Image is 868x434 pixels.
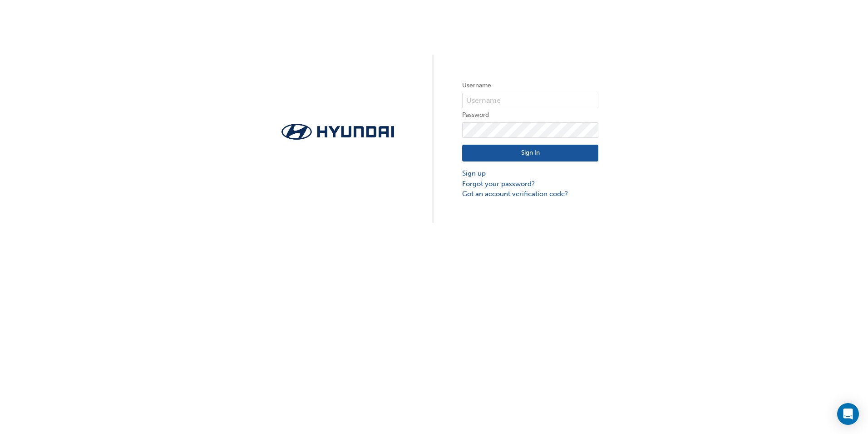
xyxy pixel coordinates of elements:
[462,110,598,121] label: Password
[270,121,406,142] img: Trak
[462,189,598,199] a: Got an account verification code?
[462,80,598,91] label: Username
[462,168,598,179] a: Sign up
[837,403,859,425] div: Open Intercom Messenger
[462,145,598,162] button: Sign In
[462,93,598,108] input: Username
[462,179,598,189] a: Forgot your password?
